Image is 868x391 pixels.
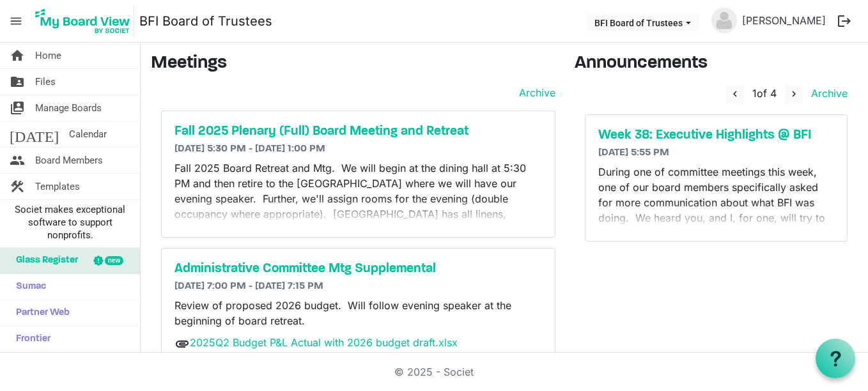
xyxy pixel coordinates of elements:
img: no-profile-picture.svg [711,8,737,33]
a: BFI Board of Trustees [139,8,272,34]
span: switch_account [10,95,25,121]
span: navigate_next [788,88,800,100]
a: Administrative Committee Mtg Supplemental [174,261,542,277]
span: menu [4,9,28,33]
p: During one of committee meetings this week, one of our board members specifically asked for more ... [598,164,834,272]
a: [PERSON_NAME] [737,8,831,33]
span: people [10,148,25,173]
p: Review of proposed 2026 budget. Will follow evening speaker at the beginning of board retreat. [174,298,542,328]
a: Archive [514,85,555,100]
h3: Announcements [575,53,858,75]
span: construction [10,174,25,199]
a: Fall 2025 Plenary (Full) Board Meeting and Retreat [174,124,542,139]
span: folder_shared [10,69,25,95]
a: Archive [806,87,848,100]
span: [DATE] [10,121,59,147]
span: [DATE] 5:55 PM [598,148,669,158]
span: Templates [35,174,80,199]
span: Glass Register [10,248,78,273]
h6: [DATE] 5:30 PM - [DATE] 1:00 PM [174,143,542,155]
span: Partner Web [10,300,70,326]
a: Week 38: Executive Highlights @ BFI [598,128,834,143]
span: of 4 [752,87,777,100]
span: Files [35,69,56,95]
span: home [10,43,25,68]
div: new [105,256,123,265]
a: © 2025 - Societ [394,365,474,378]
button: navigate_before [726,85,744,104]
button: logout [831,8,858,34]
span: Frontier [10,326,50,352]
span: Calendar [69,121,107,147]
button: BFI Board of Trustees dropdownbutton [586,13,699,31]
span: Manage Boards [35,95,102,121]
span: navigate_before [729,88,741,100]
span: Home [35,43,61,68]
h3: Meetings [151,53,555,75]
span: Sumac [10,274,46,300]
a: My Board View Logo [31,5,139,37]
a: 2025Q2 Budget P&L Actual with 2026 budget draft.xlsx [190,336,458,349]
h6: [DATE] 7:00 PM - [DATE] 7:15 PM [174,280,542,293]
button: navigate_next [785,85,803,104]
span: attachment [174,336,190,351]
span: Board Members [35,148,103,173]
span: 1 [752,87,757,100]
p: Fall 2025 Board Retreat and Mtg. We will begin at the dining hall at 5:30 PM and then retire to t... [174,160,542,237]
span: Societ makes exceptional software to support nonprofits. [6,203,134,241]
img: My Board View Logo [31,5,134,37]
